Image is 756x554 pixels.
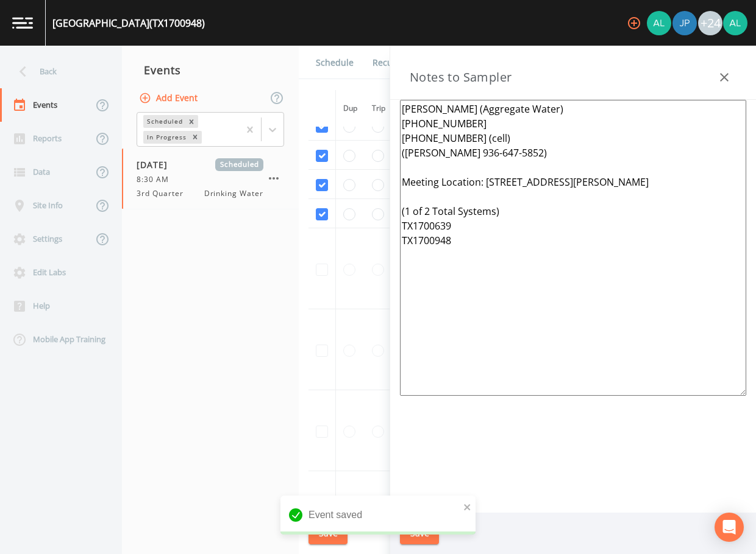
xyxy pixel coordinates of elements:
span: Drinking Water [204,188,263,199]
span: 3rd Quarter [137,188,191,199]
h3: Notes to Sampler [410,68,512,87]
span: Scheduled [215,158,263,171]
a: [DATE]Scheduled8:30 AM3rd QuarterDrinking Water [122,149,299,209]
div: Alaina Hahn [646,11,672,35]
div: In Progress [143,131,188,144]
img: 30a13df2a12044f58df5f6b7fda61338 [723,11,747,35]
img: logo [12,17,33,29]
img: 30a13df2a12044f58df5f6b7fda61338 [647,11,671,35]
span: [DATE] [137,158,176,171]
div: Remove Scheduled [185,115,198,128]
a: Recurrence [371,46,421,80]
div: Remove In Progress [188,131,202,144]
textarea: [PERSON_NAME] (Aggregate Water) [PHONE_NUMBER] [PHONE_NUMBER] (cell) ([PERSON_NAME] 936-647-5852)... [400,100,746,396]
th: Trip [365,90,393,127]
div: +24 [698,11,722,35]
button: Add Event [137,87,202,110]
div: Scheduled [143,115,185,128]
div: [GEOGRAPHIC_DATA] (TX1700948) [52,16,205,30]
img: 41241ef155101aa6d92a04480b0d0000 [672,11,697,35]
th: Dup [336,90,365,127]
div: Joshua gere Paul [672,11,697,35]
div: Events [122,55,299,85]
button: close [463,499,472,514]
div: Event saved [280,496,476,535]
div: Open Intercom Messenger [715,513,744,542]
span: 8:30 AM [137,174,176,185]
a: Schedule [314,46,355,80]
